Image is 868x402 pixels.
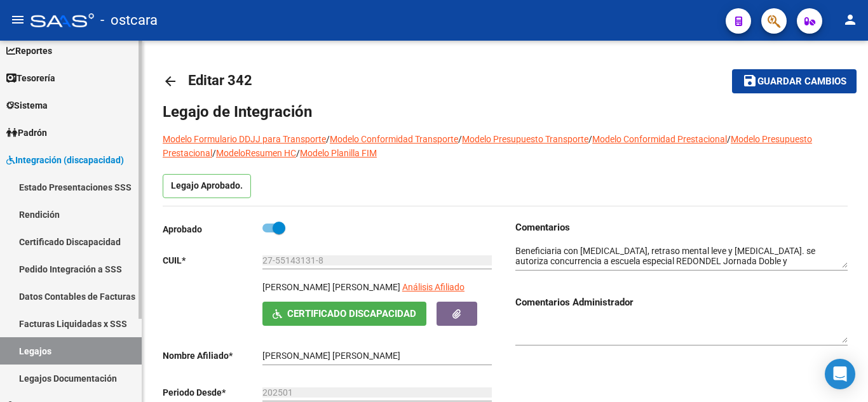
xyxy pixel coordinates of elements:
p: Nombre Afiliado [163,349,262,363]
span: Tesorería [6,71,55,85]
h1: Legajo de Integración [163,102,848,122]
mat-icon: menu [10,12,25,27]
span: - ostcara [100,6,158,34]
a: Modelo Conformidad Transporte [330,134,458,144]
a: Modelo Planilla FIM [300,148,377,158]
span: Guardar cambios [757,76,846,88]
p: Periodo Desde [163,385,262,399]
p: [PERSON_NAME] [PERSON_NAME] [262,280,400,294]
p: Aprobado [163,222,262,236]
span: Sistema [6,98,48,112]
span: Padrón [6,126,47,140]
a: Modelo Formulario DDJJ para Transporte [163,134,326,144]
span: Certificado Discapacidad [287,309,416,320]
button: Guardar cambios [732,69,857,93]
p: CUIL [163,253,262,267]
mat-icon: save [742,73,757,88]
h3: Comentarios [515,220,848,234]
a: ModeloResumen HC [216,148,296,158]
p: Legajo Aprobado. [163,174,251,198]
span: Reportes [6,44,52,58]
mat-icon: arrow_back [163,74,178,89]
h3: Comentarios Administrador [515,295,848,309]
button: Certificado Discapacidad [262,302,426,325]
a: Modelo Conformidad Prestacional [592,134,727,144]
span: Editar 342 [188,72,252,88]
mat-icon: person [843,12,858,27]
span: Integración (discapacidad) [6,153,124,167]
a: Modelo Presupuesto Transporte [462,134,588,144]
span: Análisis Afiliado [402,282,465,292]
div: Open Intercom Messenger [825,359,855,389]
